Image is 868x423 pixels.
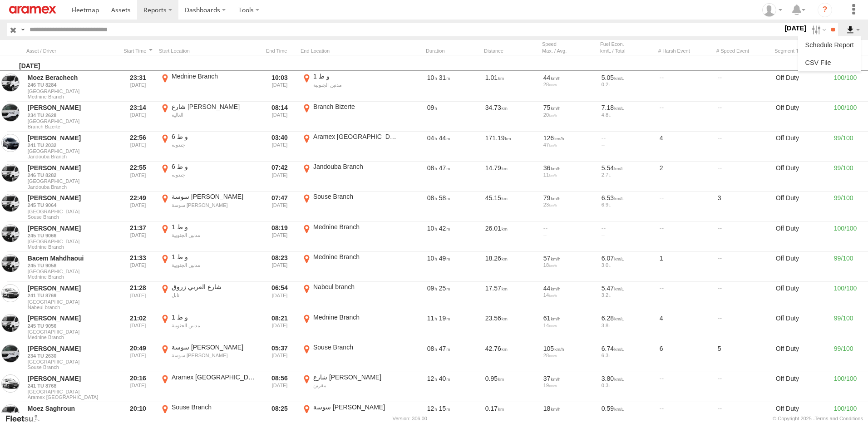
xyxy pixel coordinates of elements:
div: Entered prior to selected date range [121,133,155,161]
div: 28 [543,353,595,358]
div: جندوبة [172,142,257,148]
div: Exited after selected date range [262,313,297,341]
div: Click to Sort [484,48,538,54]
div: سوسة [PERSON_NAME] [172,343,257,351]
a: 234 TU 2630 [28,353,116,359]
div: Mednine Branch [172,72,257,80]
div: Exited after selected date range [262,72,297,100]
div: Entered prior to selected date range [121,192,155,221]
span: 40 [439,375,450,382]
span: 12 [427,405,437,412]
div: Exited after selected date range [262,162,297,191]
span: [GEOGRAPHIC_DATA] [28,89,116,94]
a: 245 TU 9058 [28,262,116,269]
a: Moez Saghroun [28,404,116,413]
span: 09 [427,104,437,111]
span: Filter Results to this Group [28,94,116,99]
a: 234 TU 2628 [28,112,116,118]
div: و ط 1 [172,313,257,321]
span: Filter Results to this Group [28,124,116,129]
div: 4 [658,313,713,341]
a: View Asset in Asset Management [1,103,20,122]
div: 75 [543,103,595,112]
div: 0.2 [602,82,653,87]
div: Off Duty [774,223,829,251]
div: Click to Sort [121,48,155,54]
label: Click to View Event Location [159,162,259,191]
div: 37 [543,374,595,383]
div: 79 [543,194,595,202]
div: 1 [658,253,713,281]
div: شارع [PERSON_NAME] [172,103,257,111]
div: 3.80 [602,374,653,383]
div: Entered prior to selected date range [121,253,155,281]
div: Mednine Branch [313,313,399,321]
div: 14.79 [484,162,538,191]
div: 5.47 [602,284,653,292]
div: سوسة [PERSON_NAME] [313,413,399,419]
a: Visit our Website [5,414,47,423]
div: 1.01 [484,72,538,100]
span: [GEOGRAPHIC_DATA] [28,209,116,214]
a: Bacem Mahdhaoui [28,254,116,262]
span: 47 [439,164,450,172]
div: 11 [543,172,595,177]
span: 49 [439,255,450,262]
a: [PERSON_NAME] [28,314,116,322]
span: [GEOGRAPHIC_DATA] [28,269,116,274]
div: مقرين [313,382,399,389]
div: 3.8 [602,323,653,328]
a: 246 TU 8284 [28,82,116,88]
label: Search Query [19,23,26,36]
div: © Copyright 2025 - [773,416,863,421]
div: 171.19 [484,133,538,161]
label: Click to View Event Location [159,192,259,221]
div: 3.0 [602,262,653,268]
div: Off Duty [774,343,829,371]
span: 25 [439,285,450,292]
div: 44 [543,74,595,82]
div: Aramex [GEOGRAPHIC_DATA] [172,373,257,381]
label: Click to View Event Location [301,103,400,131]
div: و ط 1 [172,253,257,261]
div: 0.95 [484,373,538,401]
i: ? [818,3,832,17]
div: 6.3 [602,353,653,358]
div: شارع العربي زروق [172,283,257,291]
span: 04 [427,134,437,142]
div: 2.7 [602,172,653,177]
div: 3 [716,192,771,221]
div: سوسة [PERSON_NAME] [172,202,257,208]
a: [PERSON_NAME] [28,164,116,172]
span: 11 [427,315,437,322]
div: Souse Branch [172,403,257,411]
span: 09 [427,285,437,292]
span: 47 [439,345,450,352]
span: 19 [439,315,450,322]
div: و ط 1 [172,223,257,231]
span: 58 [439,194,450,202]
a: 241 TU 2032 [28,142,116,148]
div: Aramex [GEOGRAPHIC_DATA] [313,133,399,141]
div: 23.56 [484,313,538,341]
div: مدنين الجنوبية [172,322,257,329]
div: و ط 1 [313,72,399,80]
div: 42.76 [484,343,538,371]
div: 0.59 [602,404,653,413]
div: 44 [543,284,595,292]
span: [GEOGRAPHIC_DATA] [28,299,116,305]
div: Click to Sort [262,48,297,54]
a: 240 TU 779 [28,413,116,419]
div: Entered prior to selected date range [121,313,155,341]
span: [GEOGRAPHIC_DATA] [28,329,116,334]
a: [PERSON_NAME] [28,134,116,142]
div: 57 [543,254,595,262]
img: aramex-logo.svg [9,6,56,14]
label: Click to View Event Location [301,192,400,221]
label: Click to View Event Location [301,223,400,251]
div: 6 [658,343,713,371]
span: Filter Results to this Group [28,334,116,340]
label: Click to View Event Location [301,133,400,161]
div: 36 [543,164,595,172]
span: Filter Results to this Group [28,305,116,310]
